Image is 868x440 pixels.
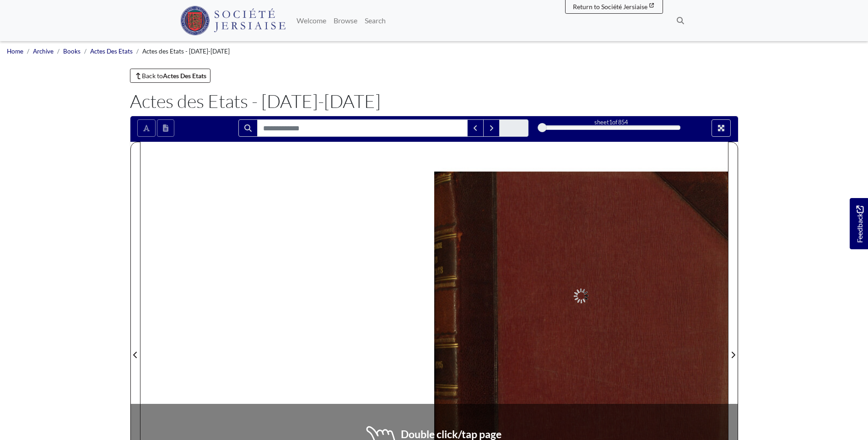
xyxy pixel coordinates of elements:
a: Actes Des Etats [90,48,133,55]
a: Welcome [293,11,330,30]
button: Full screen mode [712,119,731,137]
span: Actes des Etats - [DATE]-[DATE] [142,48,230,55]
a: Search [361,11,389,30]
span: Return to Société Jersiaise [573,3,647,11]
h1: Actes des Etats - [DATE]-[DATE] [130,90,739,112]
a: Books [63,48,81,55]
a: Back toActes Des Etats [130,69,211,83]
button: Search [238,119,258,137]
button: Previous Match [467,119,484,137]
a: Home [7,48,23,55]
a: Browse [330,11,361,30]
a: Would you like to provide feedback? [850,198,868,249]
a: Société Jersiaise logo [180,4,286,38]
div: sheet of 854 [542,118,680,127]
button: Next Match [483,119,500,137]
button: Toggle text selection (Alt+T) [137,119,156,137]
img: Société Jersiaise [180,6,286,35]
span: Feedback [854,205,865,242]
input: Search for [257,119,468,137]
span: 1 [609,118,612,126]
a: Archive [33,48,54,55]
button: Open transcription window [157,119,174,137]
strong: Actes Des Etats [163,72,206,80]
